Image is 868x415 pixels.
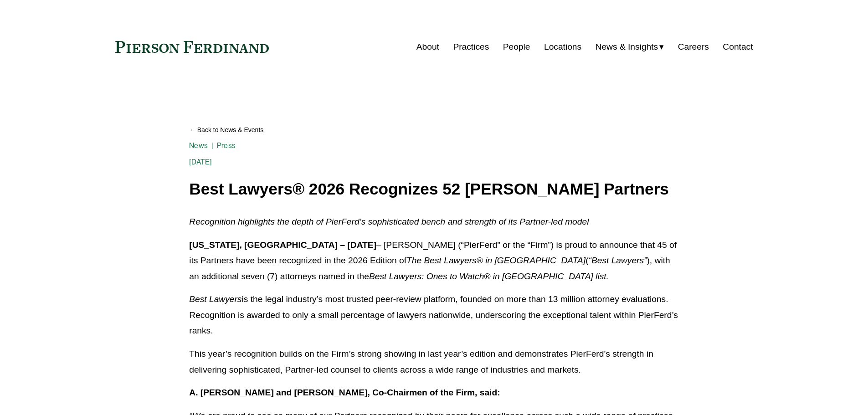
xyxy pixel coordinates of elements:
[189,388,500,397] strong: A. [PERSON_NAME] and [PERSON_NAME], Co-Chairmen of the Firm, said:
[369,272,609,281] em: Best Lawyers: Ones to Watch® in [GEOGRAPHIC_DATA] list.
[189,292,678,339] p: is the legal industry’s most trusted peer-review platform, founded on more than 13 million attorn...
[416,38,439,56] a: About
[596,39,658,55] span: News & Insights
[189,346,678,378] p: This year’s recognition builds on the Firm’s strong showing in last year’s edition and demonstrat...
[544,38,581,56] a: Locations
[189,237,678,285] p: – [PERSON_NAME] (“PierFerd” or the “Firm”) is proud to announce that 45 of its Partners have been...
[189,217,589,226] em: Recognition highlights the depth of PierFerd’s sophisticated bench and strength of its Partner-le...
[189,158,212,166] span: [DATE]
[503,38,530,56] a: People
[678,38,709,56] a: Careers
[189,122,678,138] a: Back to News & Events
[189,180,678,198] h1: Best Lawyers® 2026 Recognizes 52 [PERSON_NAME] Partners
[723,38,753,56] a: Contact
[406,256,586,265] em: The Best Lawyers® in [GEOGRAPHIC_DATA]
[189,240,376,250] strong: [US_STATE], [GEOGRAPHIC_DATA] – [DATE]
[189,294,241,304] em: Best Lawyers
[217,141,236,150] a: Press
[453,38,489,56] a: Practices
[589,256,647,265] em: “Best Lawyers”
[596,38,664,56] a: folder dropdown
[189,141,208,150] a: News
